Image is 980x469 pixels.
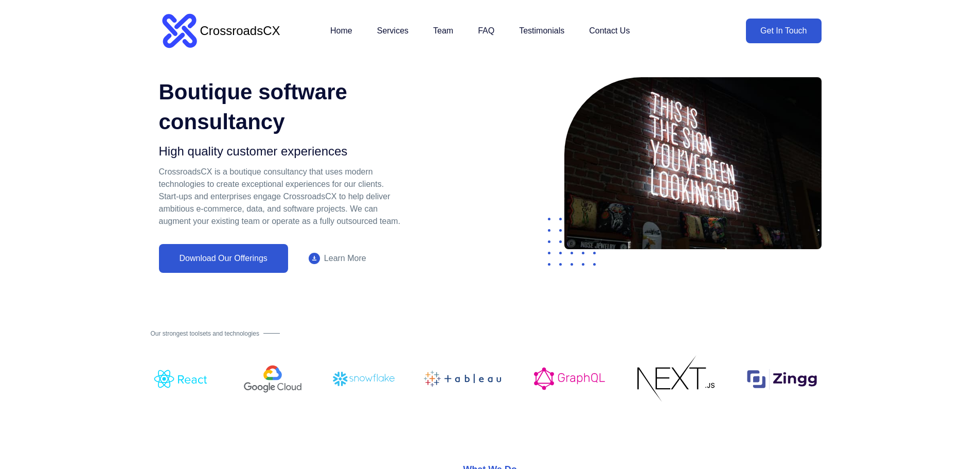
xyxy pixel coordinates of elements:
a: Download Our Offerings [159,244,288,273]
img: GraphQL [531,359,608,398]
a: Get In Touch [746,19,821,43]
h2: High quality customer experiences [159,143,425,160]
a: Testimonials [519,21,564,41]
img: Snowflake [333,348,395,410]
p: CrossroadsCX is a boutique consultancy that uses modern technologies to create exceptional experi... [159,166,406,228]
img: hero [564,77,822,249]
a: Services [377,21,408,41]
h6: Our strongest toolsets and technologies [151,329,280,338]
a: Home [330,21,352,41]
a: FAQ [478,21,494,41]
img: Tableau [424,371,501,387]
a: Contact Us [589,21,630,41]
img: NextJS [637,355,715,402]
div: CrossroadsCX [200,23,280,39]
img: logo [159,10,200,51]
a: Learn More [288,244,387,273]
a: Team [433,21,453,41]
img: NextJS [744,367,821,391]
img: React [151,363,212,394]
h1: Boutique software consultancy [159,77,425,137]
img: GCP [242,363,304,394]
